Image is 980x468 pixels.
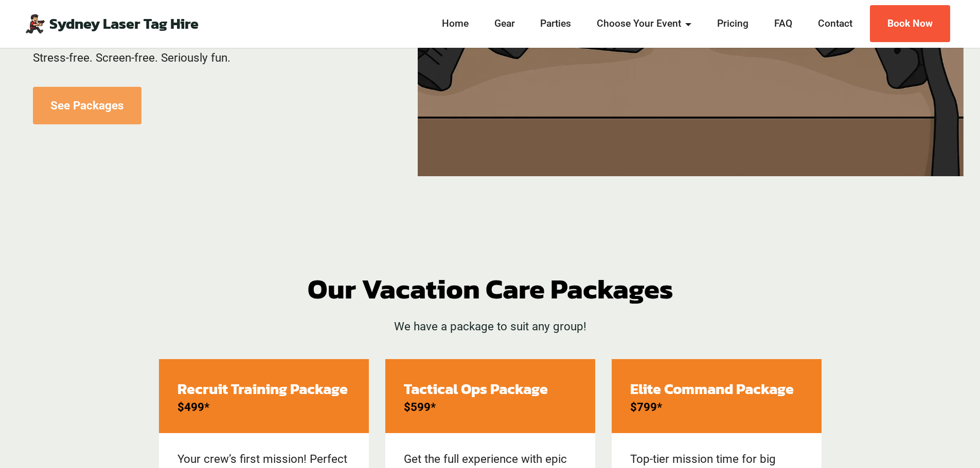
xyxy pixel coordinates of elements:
[308,268,673,309] strong: Our Vacation Care Packages
[714,16,752,31] a: Pricing
[630,400,662,414] strong: $799*
[630,378,794,400] strong: Elite Command Package
[870,5,950,43] a: Book Now
[404,400,436,414] strong: $599*
[771,16,795,31] a: FAQ
[594,16,695,31] a: Choose Your Event
[177,378,348,400] strong: Recruit Training Package
[177,400,209,414] strong: $499*
[538,16,575,31] a: Parties
[25,13,45,34] img: Mobile Laser Tag Parties Sydney
[439,16,472,31] a: Home
[491,16,518,31] a: Gear
[49,16,199,31] a: Sydney Laser Tag Hire
[404,378,548,400] strong: Tactical Ops Package
[33,87,141,124] a: See Packages
[815,16,856,31] a: Contact
[293,319,688,334] h5: We have a package to suit any group!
